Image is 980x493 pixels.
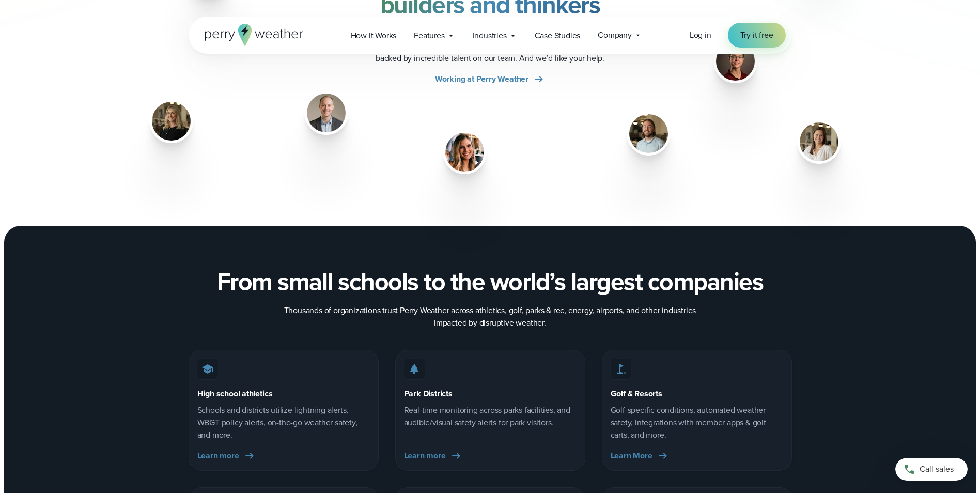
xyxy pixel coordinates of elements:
[728,23,786,48] a: Try it free
[740,29,773,41] span: Try it free
[435,73,528,85] span: Working at Perry Weather
[611,450,669,462] a: Learn More
[598,29,632,41] span: Company
[284,304,697,329] p: Thousands of organizations trust Perry Weather across athletics, golf, parks & rec, energy, airpo...
[611,450,652,462] span: Learn More
[351,29,397,42] span: How it Works
[611,404,783,441] p: Golf-specific conditions, automated weather safety, integrations with member apps & golf carts, a...
[342,25,406,46] a: How it Works
[404,388,453,400] h3: Park Districts
[473,29,507,42] span: Industries
[800,122,838,161] img: Account Manager
[445,133,484,172] img: Meredith Chapman
[526,25,589,46] a: Case Studies
[404,450,446,462] span: Learn more
[404,450,462,462] a: Learn more
[414,29,444,42] span: Features
[217,267,764,296] h2: From small schools to the world’s largest companies
[611,388,662,400] h3: Golf & Resorts
[535,29,581,42] span: Case Studies
[197,450,256,462] a: Learn more
[690,29,711,41] a: Log in
[197,450,239,462] span: Learn more
[404,404,577,429] p: Real-time monitoring across parks facilities, and audible/visual safety alerts for park visitors.
[197,404,370,441] p: Schools and districts utilize lightning alerts, WBGT policy alerts, on-the-go weather safety, and...
[920,463,954,475] span: Call sales
[435,73,545,85] a: Working at Perry Weather
[895,458,968,481] a: Call sales
[152,102,191,141] img: Account manager
[197,388,273,400] h3: High school athletics
[716,42,755,81] img: Daniel Alvarez
[629,114,668,153] img: Operational Meteorologist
